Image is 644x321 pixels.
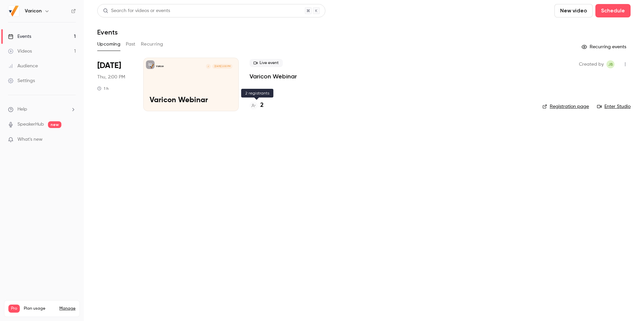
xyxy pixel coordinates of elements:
[97,74,125,80] span: Thu, 2:00 PM
[97,58,132,111] div: Oct 2 Thu, 2:00 PM (Australia/Melbourne)
[156,65,164,68] p: Varicon
[48,121,61,128] span: new
[17,106,27,113] span: Help
[8,77,35,84] div: Settings
[260,101,264,110] h4: 2
[606,60,614,68] span: James Baker
[206,64,211,69] div: J
[542,103,589,110] a: Registration page
[8,106,76,113] li: help-dropdown-opener
[97,60,121,71] span: [DATE]
[141,39,163,50] button: Recurring
[17,121,44,128] a: SpeakerHub
[97,86,109,91] div: 1 h
[103,7,170,14] div: Search for videos or events
[8,63,38,69] div: Audience
[8,33,31,40] div: Events
[554,4,593,17] button: New video
[250,101,264,110] a: 2
[24,306,55,311] span: Plan usage
[8,48,32,55] div: Videos
[579,42,631,52] button: Recurring events
[8,6,19,16] img: Varicon
[97,39,120,50] button: Upcoming
[97,28,118,36] h1: Events
[17,136,43,143] span: What's new
[59,306,75,311] a: Manage
[212,64,232,69] span: [DATE] 2:00 PM
[143,58,239,111] a: Varicon WebinarVariconJ[DATE] 2:00 PMVaricon Webinar
[250,72,297,80] a: Varicon Webinar
[579,60,604,68] span: Created by
[608,60,613,68] span: JB
[595,4,631,17] button: Schedule
[250,59,283,67] span: Live event
[25,8,42,14] h6: Varicon
[68,137,76,143] iframe: Noticeable Trigger
[126,39,136,50] button: Past
[8,305,20,313] span: Pro
[597,103,631,110] a: Enter Studio
[150,96,232,105] p: Varicon Webinar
